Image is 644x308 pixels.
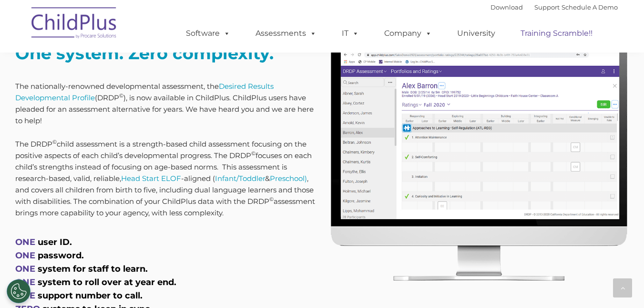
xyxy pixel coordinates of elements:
a: University [448,24,505,43]
sup: © [52,138,57,145]
p: The DRDP child assessment is a strength-based child assessment focusing on the positive aspects o... [15,138,315,219]
a: Infant/Toddler [215,174,265,183]
span: support number to call. [38,290,143,301]
span: ONE [15,264,35,274]
span: ONE [15,277,35,287]
iframe: Chat Widget [596,262,644,308]
sup: © [269,196,274,202]
span: ONE [15,237,35,247]
a: Desired Results Developmental Profile [15,82,274,102]
sup: © [251,150,256,157]
a: Support [534,3,560,11]
a: Schedule A Demo [562,3,618,11]
sup: © [119,92,123,99]
span: password. [38,250,84,261]
a: Preschool) [270,174,307,183]
a: Assessments [246,24,326,43]
a: Head Start ELOF [121,174,181,183]
button: Cookies Settings [7,279,31,303]
span: system for staff to learn. [38,264,148,274]
a: Training Scramble!! [511,24,602,43]
img: DRDP-Desktop-2020 [329,31,629,284]
span: ONE [15,250,35,261]
img: ChildPlus by Procare Solutions [27,0,122,48]
span: user ID. [38,237,72,247]
p: The nationally-renowned developmental assessment, the (DRDP ), is now available in ChildPlus. Chi... [15,81,315,127]
a: IT [332,24,368,43]
span: system to roll over at year end. [38,277,176,287]
a: Software [176,24,240,43]
font: | [491,3,618,11]
a: Download [491,3,523,11]
strong: One system. Zero complexity. [15,43,274,64]
a: Company [375,24,441,43]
